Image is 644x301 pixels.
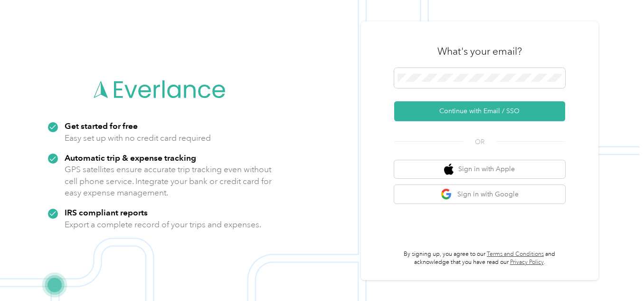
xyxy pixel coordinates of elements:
[65,219,261,231] p: Export a complete record of your trips and expenses.
[65,153,196,163] strong: Automatic trip & expense tracking
[65,207,148,217] strong: IRS compliant reports
[65,132,211,144] p: Easy set up with no credit card required
[65,164,272,199] p: GPS satellites ensure accurate trip tracking even without cell phone service. Integrate your bank...
[394,185,565,204] button: google logoSign in with Google
[591,248,644,301] iframe: Everlance-gr Chat Button Frame
[487,251,544,258] a: Terms and Conditions
[394,160,565,179] button: apple logoSign in with Apple
[463,137,496,147] span: OR
[441,188,453,200] img: google logo
[394,101,565,121] button: Continue with Email / SSO
[437,45,522,58] h3: What's your email?
[394,250,565,267] p: By signing up, you agree to our and acknowledge that you have read our .
[65,121,138,131] strong: Get started for free
[444,164,454,175] img: apple logo
[510,259,544,266] a: Privacy Policy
